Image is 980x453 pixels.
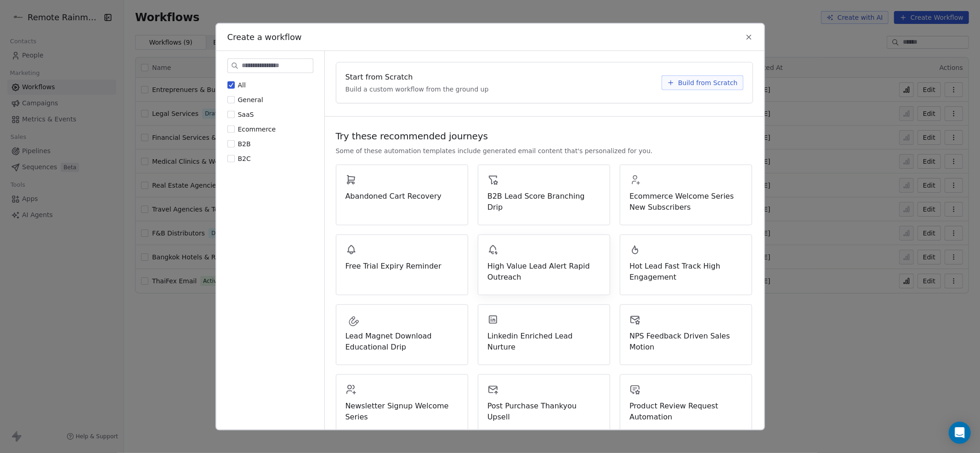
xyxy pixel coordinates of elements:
[238,140,251,147] span: B2B
[24,24,101,31] div: Domain: [DOMAIN_NAME]
[336,146,653,155] span: Some of these automation templates include generated email content that's personalized for you.
[487,190,600,212] span: B2B Lead Score Branching Drip
[487,260,600,282] span: High Value Lead Alert Rapid Outreach
[346,330,459,352] span: Lead Magnet Download Educational Drip
[346,260,459,271] span: Free Trial Expiry Reminder
[227,124,235,133] button: Ecommerce
[346,400,459,422] span: Newsletter Signup Welcome Series
[949,422,971,444] div: Open Intercom Messenger
[336,129,488,142] span: Try these recommended journeys
[629,190,742,212] span: Ecommerce Welcome Series New Subscribers
[238,96,263,103] span: General
[227,109,235,119] button: SaaS
[238,125,276,132] span: Ecommerce
[238,155,251,162] span: B2C
[662,75,743,90] button: Build from Scratch
[346,71,413,82] span: Start from Scratch
[629,330,742,352] span: NPS Feedback Driven Sales Motion
[678,78,738,87] span: Build from Scratch
[238,110,254,118] span: SaaS
[487,330,600,352] span: Linkedin Enriched Lead Nurture
[227,154,235,163] button: B2C
[35,54,82,60] div: Domain Overview
[346,84,489,93] span: Build a custom workflow from the ground up
[15,24,22,31] img: website_grey.svg
[346,190,459,201] span: Abandoned Cart Recovery
[487,400,600,422] span: Post Purchase Thankyou Upsell
[227,31,302,43] span: Create a workflow
[25,53,32,61] img: tab_domain_overview_orange.svg
[91,53,99,61] img: tab_keywords_by_traffic_grey.svg
[629,260,742,282] span: Hot Lead Fast Track High Engagement
[102,54,155,60] div: Keywords by Traffic
[15,15,22,22] img: logo_orange.svg
[26,15,45,22] div: v 4.0.25
[629,400,742,422] span: Product Review Request Automation
[227,80,235,89] button: All
[238,81,246,88] span: All
[227,139,235,148] button: B2B
[227,95,235,104] button: General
